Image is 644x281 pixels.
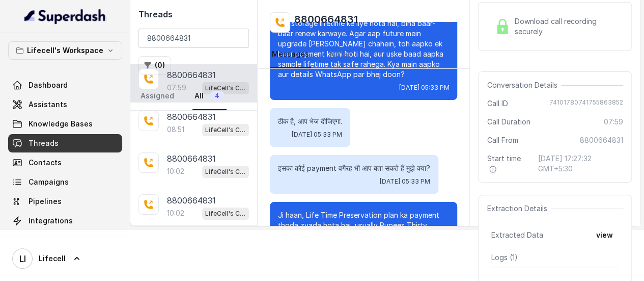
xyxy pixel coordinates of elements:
button: (0) [138,56,171,74]
span: 8800664831 [580,135,623,145]
p: 8800664831 [167,111,216,123]
span: Knowledge Bases [29,119,93,129]
p: LifeCell's Call Assistant [205,209,246,219]
a: Assigned [138,83,176,110]
span: Threads [29,138,59,148]
span: Lifecell [39,253,66,264]
img: Lock Icon [495,19,510,34]
input: Search by Call ID or Phone Number [138,29,249,48]
span: Call Duration [487,117,530,127]
span: Assistants [29,99,67,110]
span: [DATE] 05:33 PM [380,177,430,186]
a: Dashboard [8,76,122,94]
span: Extracted Data [491,230,543,240]
nav: Tabs [138,83,249,110]
p: 8800664831 [167,152,216,165]
span: Dashboard [29,80,68,90]
p: Ji haan, Life Time Preservation plan ka payment thoda zyada hota hai, usually Rupees Thirty Thous... [278,210,449,271]
p: 08:51 [167,124,184,135]
span: Contacts [29,158,62,168]
span: Download call recording securely [514,16,619,37]
a: Campaigns [8,173,122,191]
span: 4 [210,91,225,101]
a: Integrations [8,212,122,230]
p: 10:02 [167,208,184,218]
span: 74101780741755863852 [549,98,623,109]
p: Lifecell's Workspace [27,44,103,57]
span: Call From [487,135,518,145]
span: Pipelines [29,196,62,207]
span: Call ID [487,98,508,109]
p: LifeCell's Call Assistant [205,167,246,177]
a: Threads [8,134,122,152]
a: Knowledge Bases [8,115,122,133]
span: [DATE] 17:27:32 GMT+5:30 [538,154,623,174]
a: Messages [270,41,311,68]
span: [DATE] 05:33 PM [292,131,342,139]
button: view [590,226,619,244]
span: Start time [487,154,530,174]
text: LI [19,253,26,264]
span: Campaigns [29,177,69,187]
span: Integrations [29,216,73,226]
a: Pipelines [8,192,122,211]
a: Notes [327,41,353,68]
a: All4 [192,83,227,110]
span: [DATE] 05:33 PM [399,84,449,92]
p: ठीक है, आप भेज दीजिएगा. [278,116,342,126]
h2: Threads [138,8,249,20]
a: Contacts [8,154,122,172]
img: light.svg [24,8,106,24]
span: API Settings [29,235,73,245]
h2: 8800664831 [294,12,358,33]
a: API Settings [8,231,122,249]
nav: Tabs [270,41,457,68]
button: Lifecell's Workspace [8,41,122,60]
a: Lifecell [8,244,122,273]
p: LifeCell's Call Assistant [205,125,246,135]
p: 8800664831 [167,194,216,207]
p: इसका कोई payment वगैरह भी आप बता सकते हैं मुझे क्या? [278,163,430,173]
span: Conversation Details [487,80,561,90]
p: 10:02 [167,166,184,176]
a: Assistants [8,95,122,114]
span: Extraction Details [487,203,551,214]
span: 07:59 [604,117,623,127]
p: Logs ( 1 ) [491,252,619,263]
